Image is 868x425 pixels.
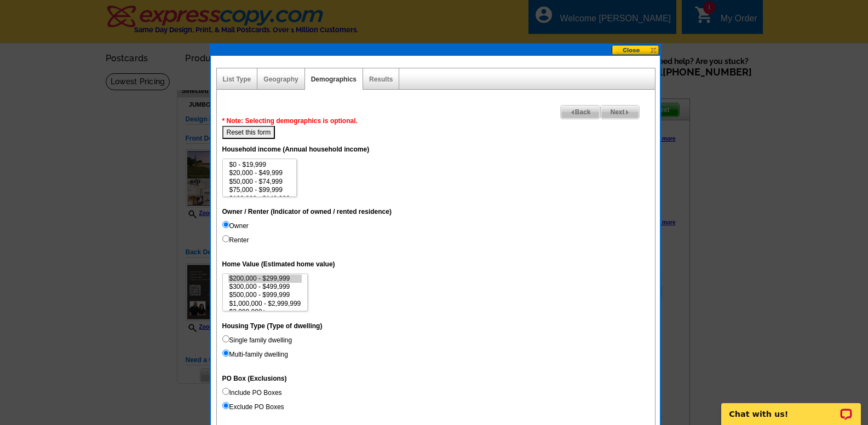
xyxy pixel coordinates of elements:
option: $500,000 - $999,999 [228,291,302,299]
label: Owner / Renter (Indicator of owned / rented residence) [222,207,392,217]
span: Next [601,106,639,119]
label: Home Value (Estimated home value) [222,259,335,269]
a: Back [560,105,601,119]
input: Include PO Boxes [222,388,229,395]
input: Owner [222,221,229,228]
option: $0 - $19,999 [228,161,291,169]
a: Results [369,75,393,83]
label: Renter [222,235,249,245]
label: PO Box (Exclusions) [222,374,287,383]
input: Exclude PO Boxes [222,402,229,409]
option: $50,000 - $74,999 [228,178,291,186]
span: * Note: Selecting demographics is optional. [222,117,358,125]
label: Single family dwelling [222,335,292,345]
a: List Type [223,75,251,83]
option: $1,000,000 - $2,999,999 [228,300,302,308]
option: $100,000 - $149,999 [228,195,291,203]
option: $75,000 - $99,999 [228,186,291,194]
option: $300,000 - $499,999 [228,283,302,291]
input: Renter [222,235,229,242]
input: Single family dwelling [222,335,229,342]
option: $200,000 - $299,999 [228,275,302,283]
label: Owner [222,221,249,231]
label: Exclude PO Boxes [222,402,284,412]
option: $3,000,000+ [228,308,302,316]
span: Back [561,106,600,119]
a: Next [600,105,639,119]
label: Housing Type (Type of dwelling) [222,321,323,331]
img: button-next-arrow-gray.png [625,110,630,115]
a: Demographics [311,75,357,83]
a: Geography [263,75,298,83]
label: Include PO Boxes [222,388,282,398]
button: Reset this form [222,126,275,139]
label: Household income (Annual household income) [222,144,370,154]
label: Multi-family dwelling [222,350,288,359]
input: Multi-family dwelling [222,350,229,357]
img: button-prev-arrow-gray.png [570,110,575,115]
iframe: LiveChat chat widget [714,391,868,425]
option: $20,000 - $49,999 [228,169,291,177]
